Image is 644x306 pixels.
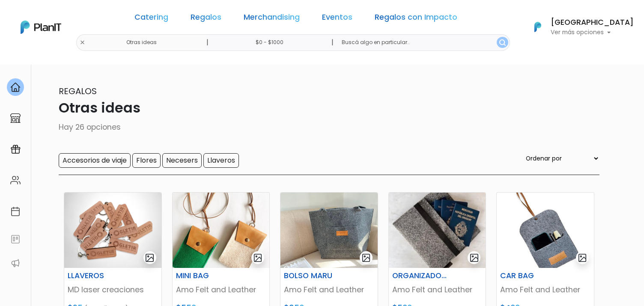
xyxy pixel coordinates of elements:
p: Amo Felt and Leather [284,284,374,295]
img: gallery-light [253,253,263,263]
h6: ORGANIZADOR DE VIAJE [387,271,454,280]
img: close-6986928ebcb1d6c9903e3b54e860dbc4d054630f23adef3a32610726dff6a82b.svg [80,40,85,45]
input: Buscá algo en particular.. [335,34,510,51]
input: Flores [132,153,161,168]
a: Merchandising [244,14,300,24]
img: campaigns-02234683943229c281be62815700db0a1741e53638e28bf9629b52c665b00959.svg [10,144,21,154]
h6: CAR BAG [495,271,562,280]
input: Llaveros [203,153,239,168]
img: thumb_mini_bag1.jpg [173,193,270,268]
p: | [206,37,209,48]
img: thumb_FCAB8B3B-50A0-404F-B988-EB7DE95CE7F7.jpeg [389,193,486,268]
img: gallery-light [578,253,587,263]
img: home-e721727adea9d79c4d83392d1f703f7f8bce08238fde08b1acbfd93340b81755.svg [10,82,21,92]
a: Catering [134,14,168,24]
img: feedback-78b5a0c8f98aac82b08bfc38622c3050aee476f2c9584af64705fc4e61158814.svg [10,234,21,244]
img: thumb_car_bag1.jpg [497,193,594,268]
p: Otras ideas [45,98,599,118]
p: Amo Felt and Leather [392,284,483,295]
img: gallery-light [361,253,371,263]
p: | [331,37,334,48]
img: PlanIt Logo [21,21,61,34]
p: Amo Felt and Leather [500,284,590,295]
h6: [GEOGRAPHIC_DATA] [551,19,634,27]
a: Regalos con Impacto [375,14,457,24]
a: Regalos [191,14,221,24]
p: Regalos [45,85,599,98]
h6: BOLSO MARU [279,271,346,280]
img: gallery-light [469,253,479,263]
p: MD laser creaciones [68,284,158,295]
input: Accesorios de viaje [59,153,131,168]
a: Eventos [322,14,352,24]
p: Hay 26 opciones [45,122,599,133]
button: PlanIt Logo [GEOGRAPHIC_DATA] Ver más opciones [523,16,634,38]
img: thumb_bolso_manu_3.png [280,193,378,268]
img: people-662611757002400ad9ed0e3c099ab2801c6687ba6c219adb57efc949bc21e19d.svg [10,175,21,185]
img: search_button-432b6d5273f82d61273b3651a40e1bd1b912527efae98b1b7a1b2c0702e16a8d.svg [499,39,506,46]
img: thumb_WhatsApp_Image_2023-07-11_at_18.38-PhotoRoom__1_.png [64,193,161,268]
img: marketplace-4ceaa7011d94191e9ded77b95e3339b90024bf715f7c57f8cf31f2d8c509eaba.svg [10,113,21,123]
img: partners-52edf745621dab592f3b2c58e3bca9d71375a7ef29c3b500c9f145b62cc070d4.svg [10,258,21,268]
img: PlanIt Logo [528,18,547,36]
img: calendar-87d922413cdce8b2cf7b7f5f62616a5cf9e4887200fb71536465627b3292af00.svg [10,206,21,217]
p: Ver más opciones [551,30,634,36]
img: gallery-light [145,253,155,263]
p: Amo Felt and Leather [176,284,266,295]
h6: LLAVEROS [63,271,129,280]
input: Necesers [162,153,202,168]
h6: MINI BAG [171,271,238,280]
